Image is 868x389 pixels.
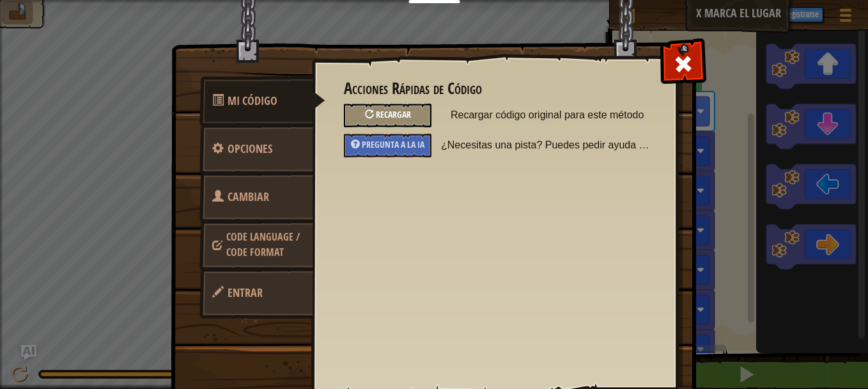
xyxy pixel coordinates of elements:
span: ¿Necesitas una pista? Puedes pedir ayuda a la IA. [441,134,655,157]
a: Opciones [199,124,313,174]
div: Pregunta a la IA [344,134,431,157]
div: Recargar código original para este método [344,104,431,127]
span: Elegir héroe, lenguaje [226,230,300,259]
span: Pregunta a la IA [362,138,424,150]
span: Recargar [376,108,411,120]
span: Recargar código original para este método [451,104,645,127]
span: Acciones Rápidas de Código [228,93,277,109]
span: Hacer ajustes [228,141,272,157]
span: Elegir héroe, lenguaje [212,189,269,237]
a: Mi Código [199,76,325,126]
h3: Acciones Rápidas de Código [344,80,645,97]
span: Guarda tu progreso. [228,285,263,301]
